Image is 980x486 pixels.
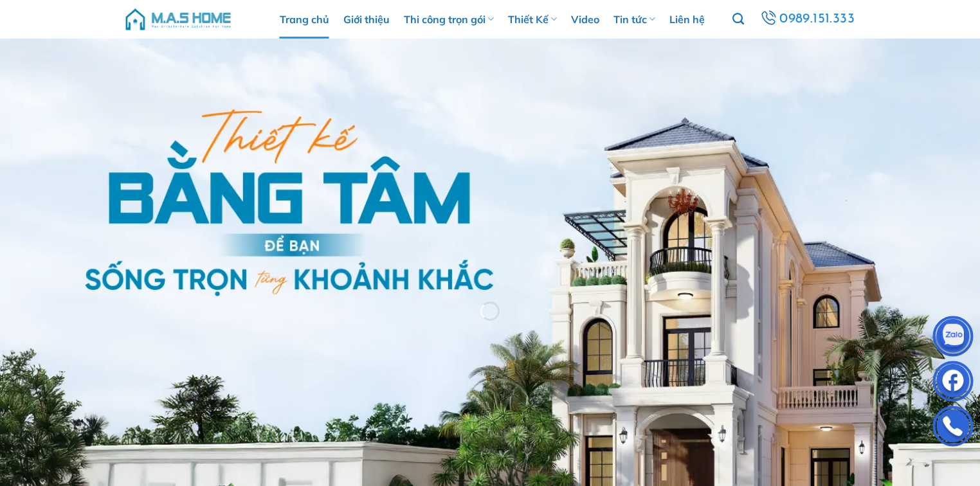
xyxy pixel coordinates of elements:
a: 0989.151.333 [758,8,857,31]
img: Phone [934,409,972,447]
img: Facebook [934,364,972,402]
a: Tìm kiếm [732,6,744,33]
span: 0989.151.333 [779,8,855,30]
img: Zalo [934,319,972,357]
